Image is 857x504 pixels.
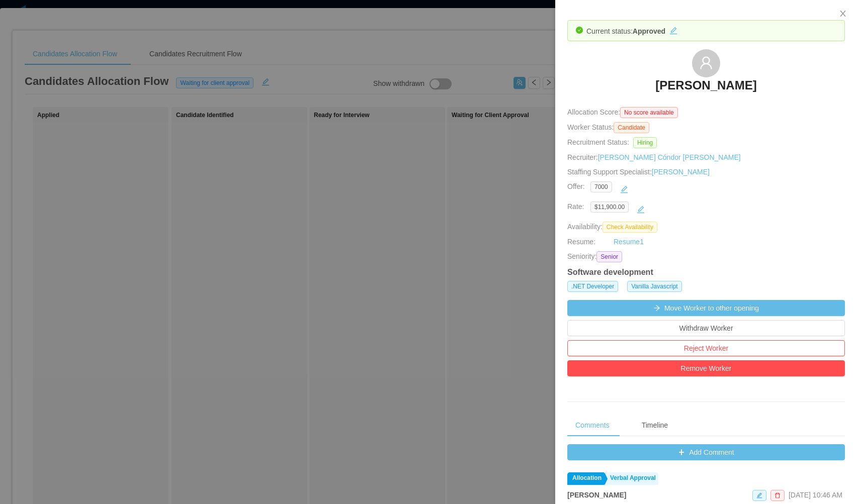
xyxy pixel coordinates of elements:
button: Remove Worker [567,360,845,376]
span: Current status: [586,27,633,35]
a: [PERSON_NAME] Cóndor [PERSON_NAME] [598,153,741,161]
span: Candidate [614,122,649,133]
span: Senior [596,251,622,262]
strong: [PERSON_NAME] [567,491,626,499]
i: icon: edit [756,492,762,498]
h3: [PERSON_NAME] [655,77,756,93]
span: [DATE] 10:46 AM [789,491,842,499]
span: Availability: [567,223,661,231]
button: icon: edit [633,201,649,218]
a: Allocation [567,472,604,485]
i: icon: delete [775,492,781,498]
i: icon: check-circle [576,27,583,34]
span: Resume: [567,238,595,246]
span: Recruitment Status: [567,138,629,146]
button: Withdraw Worker [567,320,845,336]
strong: Software development [567,268,653,276]
span: 7000 [590,181,612,192]
span: $11,900.00 [590,201,629,213]
span: Check Availability [603,222,657,233]
i: icon: user [699,56,713,70]
span: Staffing Support Specialist: [567,168,710,176]
span: Seniority: [567,251,596,262]
strong: Approved [633,27,665,35]
span: Allocation Score: [567,108,620,116]
a: [PERSON_NAME] [652,168,710,176]
button: icon: plusAdd Comment [567,444,845,460]
div: Timeline [634,414,676,437]
a: Verbal Approval [605,472,658,485]
span: Worker Status: [567,123,614,131]
a: Resume1 [614,237,644,247]
button: Reject Worker [567,340,845,356]
button: icon: edit [665,25,681,35]
span: No score available [620,107,678,118]
a: [PERSON_NAME] [655,77,756,99]
span: .NET Developer [567,281,618,292]
button: icon: edit [616,181,632,197]
span: Hiring [633,137,657,148]
div: Comments [567,414,618,437]
i: icon: close [839,10,847,18]
span: Recruiter: [567,153,741,161]
button: icon: arrow-rightMove Worker to other opening [567,300,845,316]
span: Vanilla Javascript [627,281,681,292]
